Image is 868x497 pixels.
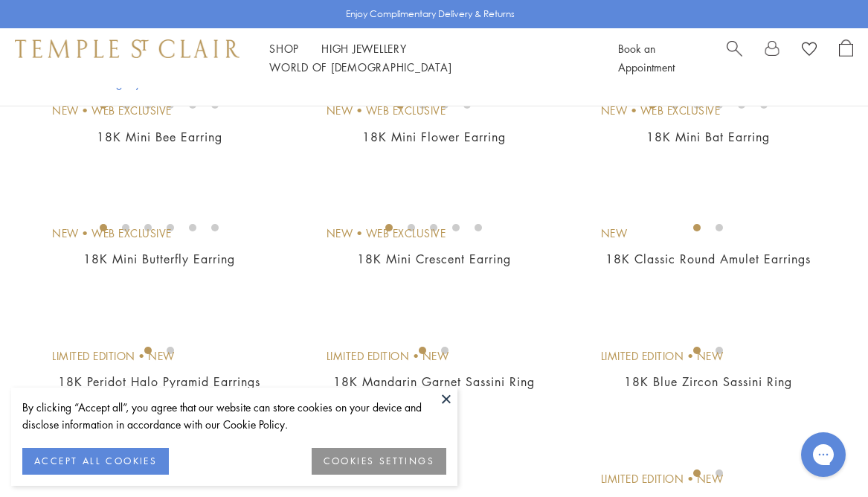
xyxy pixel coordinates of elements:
[269,41,299,56] a: ShopShop
[605,251,811,267] a: 18K Classic Round Amulet Earrings
[624,373,792,390] a: 18K Blue Zircon Sassini Ring
[327,225,446,242] div: New • Web Exclusive
[327,348,449,365] div: Limited Edition • New
[794,427,853,482] iframe: Gorgias live chat messenger
[802,39,817,62] a: View Wishlist
[321,41,407,56] a: High JewelleryHigh Jewellery
[357,251,511,267] a: 18K Mini Crescent Earring
[22,399,446,433] div: By clicking “Accept all”, you agree that our website can store cookies on your device and disclos...
[269,39,585,77] nav: Main navigation
[312,448,446,475] button: COOKIES SETTINGS
[15,39,239,57] img: Temple St. Clair
[52,348,175,365] div: Limited Edition • New
[601,225,628,242] div: New
[52,225,172,242] div: New • Web Exclusive
[97,129,222,145] a: 18K Mini Bee Earring
[839,39,853,77] a: Open Shopping Bag
[52,103,172,119] div: New • Web Exclusive
[83,251,235,267] a: 18K Mini Butterfly Earring
[727,39,742,77] a: Search
[618,41,675,74] a: Book an Appointment
[646,129,770,145] a: 18K Mini Bat Earring
[601,348,724,365] div: Limited Edition • New
[333,373,535,390] a: 18K Mandarin Garnet Sassini Ring
[327,103,446,119] div: New • Web Exclusive
[346,7,515,22] p: Enjoy Complimentary Delivery & Returns
[362,129,506,145] a: 18K Mini Flower Earring
[269,60,451,74] a: World of [DEMOGRAPHIC_DATA]World of [DEMOGRAPHIC_DATA]
[601,471,724,487] div: Limited Edition • New
[58,373,260,390] a: 18K Peridot Halo Pyramid Earrings
[22,448,169,475] button: ACCEPT ALL COOKIES
[601,103,721,119] div: New • Web Exclusive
